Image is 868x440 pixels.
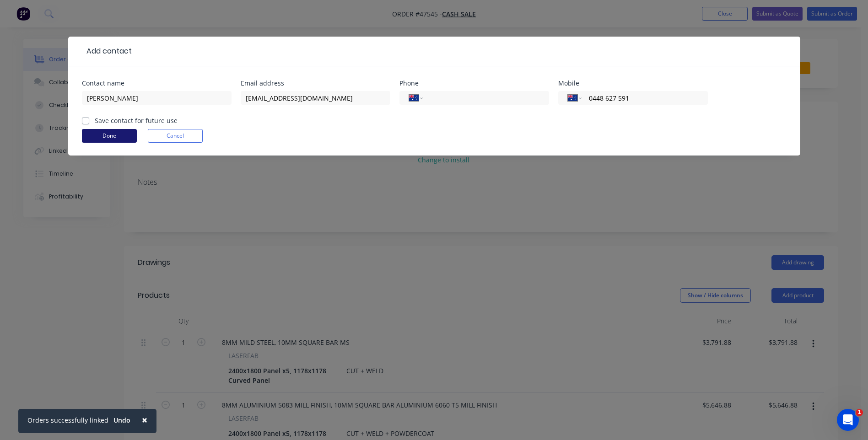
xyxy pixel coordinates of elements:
button: Close [133,409,156,431]
label: Save contact for future use [95,116,178,125]
span: × [142,413,147,426]
div: Email address [241,80,390,86]
button: Undo [108,413,135,427]
div: Add contact [82,46,132,57]
div: Mobile [558,80,708,86]
span: 1 [856,409,863,416]
button: Done [82,129,137,143]
button: Cancel [148,129,203,143]
div: Phone [399,80,549,86]
iframe: Intercom live chat [837,409,859,431]
div: Contact name [82,80,232,86]
div: Orders successfully linked [27,415,108,425]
